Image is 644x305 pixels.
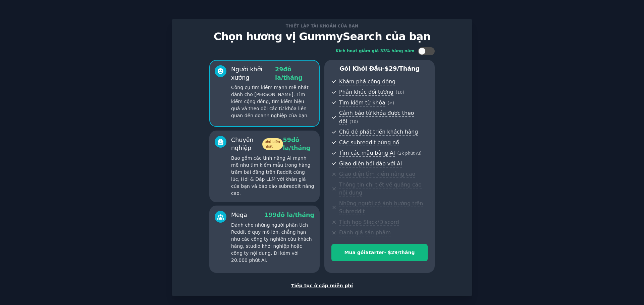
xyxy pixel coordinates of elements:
[397,151,399,156] font: (
[275,66,283,73] font: 29
[339,89,393,95] font: Phân khúc đối tượng
[339,200,423,215] font: Những người có ảnh hưởng trên Subreddit
[339,150,395,156] font: Tìm các mẫu bằng AI
[344,250,365,255] font: Mua gói
[277,212,293,218] font: đô la
[286,24,358,28] font: Thiết lập tài khoản của bạn
[231,155,314,196] font: Bao gồm các tính năng AI mạnh mẽ như tìm kiếm mẫu trong hàng trăm bài đăng trên Reddit cùng lúc, ...
[339,65,382,72] font: Gói khởi đầu
[350,120,351,124] font: (
[283,137,300,152] font: đô la
[389,65,397,72] font: 29
[339,181,422,196] font: Thông tin chi tiết về quảng cáo nội dung
[275,66,291,81] font: đô la
[339,99,385,106] font: Tìm kiếm từ khóa
[397,250,415,255] font: /tháng
[339,139,399,146] font: Các subreddit bùng nổ
[388,101,389,105] font: (
[339,110,414,125] font: Cảnh báo từ khóa được theo dõi
[331,244,428,261] button: Mua góiStarter- $29/tháng
[397,90,403,95] font: 10
[389,101,392,105] font: ∞
[289,145,310,151] font: /tháng
[365,250,384,255] font: Starter
[339,219,399,225] font: Tích hợp Slack/Discord
[291,283,353,288] font: Tiếp tục ở cấp miễn phí
[384,250,391,255] font: - $
[293,212,314,218] font: /tháng
[399,151,420,156] font: 2k phút AI
[231,222,312,263] font: Dành cho những người phân tích Reddit ở quy mô lớn, chẳng hạn như các công ty nghiên cứu khách hà...
[214,30,430,43] font: Chọn hương vị GummySearch của bạn
[339,229,391,236] font: Đánh giá sản phẩm
[382,65,385,72] font: -
[420,151,422,156] font: )
[397,65,420,72] font: /tháng
[356,120,358,124] font: )
[231,85,309,118] font: Công cụ tìm kiếm mạnh mẽ nhất dành cho [PERSON_NAME]. Tìm kiếm cộng đồng, tìm kiếm hiệu quả và th...
[283,137,291,143] font: 59
[339,129,418,135] font: Chủ đề phát triển khách hàng
[231,212,247,218] font: Mega
[396,90,397,95] font: (
[339,160,402,167] font: Giao diện hỏi đáp với AI
[335,49,414,53] font: Kích hoạt giảm giá 33% hàng năm
[402,90,404,95] font: )
[339,78,395,85] font: Khám phá cộng đồng
[264,212,277,218] font: 199
[385,65,389,72] font: $
[231,66,262,81] font: Người khởi xướng
[231,137,254,152] font: Chuyên nghiệp
[265,140,280,148] font: phổ biến nhất
[281,74,303,81] font: /tháng
[391,250,397,255] font: 29
[393,101,394,105] font: )
[339,171,415,177] font: Giao diện tìm kiếm nâng cao
[351,120,357,124] font: 10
